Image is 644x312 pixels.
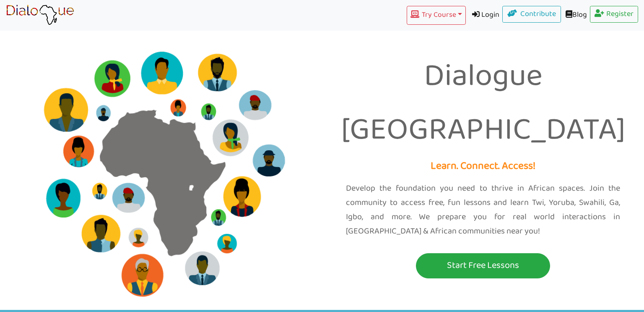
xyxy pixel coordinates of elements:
p: Develop the foundation you need to thrive in African spaces. Join the community to access free, f... [346,181,620,239]
a: Register [590,6,639,23]
p: Start Free Lessons [418,258,548,273]
a: Login [466,6,503,25]
p: Learn. Connect. Access! [328,157,638,176]
a: Blog [561,6,590,25]
button: Start Free Lessons [416,253,550,278]
a: Contribute [502,6,561,23]
img: learn African language platform app [6,5,74,26]
button: Try Course [407,6,465,25]
p: Dialogue [GEOGRAPHIC_DATA] [328,50,638,157]
a: Start Free Lessons [328,253,638,278]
